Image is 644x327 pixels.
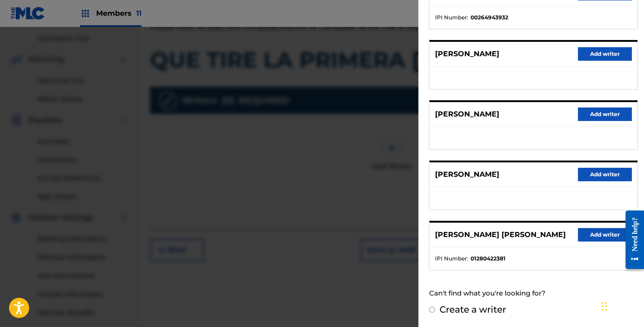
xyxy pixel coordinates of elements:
[578,108,632,121] button: Add writer
[578,168,632,181] button: Add writer
[11,7,45,20] img: MLC Logo
[435,255,468,263] span: IPI Number :
[619,203,644,276] iframe: Resource Center
[80,8,91,19] img: Top Rightsholders
[136,9,142,18] span: 11
[429,284,638,303] div: Can't find what you're looking for?
[435,169,499,180] p: [PERSON_NAME]
[578,228,632,242] button: Add writer
[435,109,499,120] p: [PERSON_NAME]
[435,49,499,59] p: [PERSON_NAME]
[96,8,142,18] span: Members
[599,284,644,327] iframe: Chat Widget
[578,47,632,61] button: Add writer
[440,304,506,315] label: Create a writer
[471,255,506,263] strong: 01280422381
[602,293,607,320] div: Drag
[435,229,566,240] p: [PERSON_NAME] [PERSON_NAME]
